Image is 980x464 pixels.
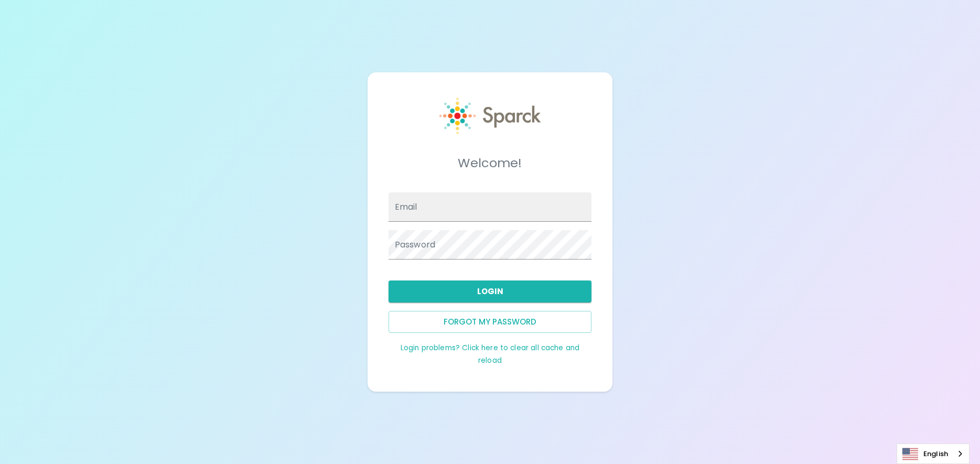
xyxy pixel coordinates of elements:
button: Login [389,280,591,303]
aside: Language selected: English [897,444,970,464]
a: Login problems? Click here to clear all cache and reload [401,343,579,365]
a: English [897,444,969,463]
div: Language [897,444,970,464]
img: Sparck logo [439,98,541,134]
button: Forgot my password [389,311,591,333]
h5: Welcome! [389,155,591,171]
